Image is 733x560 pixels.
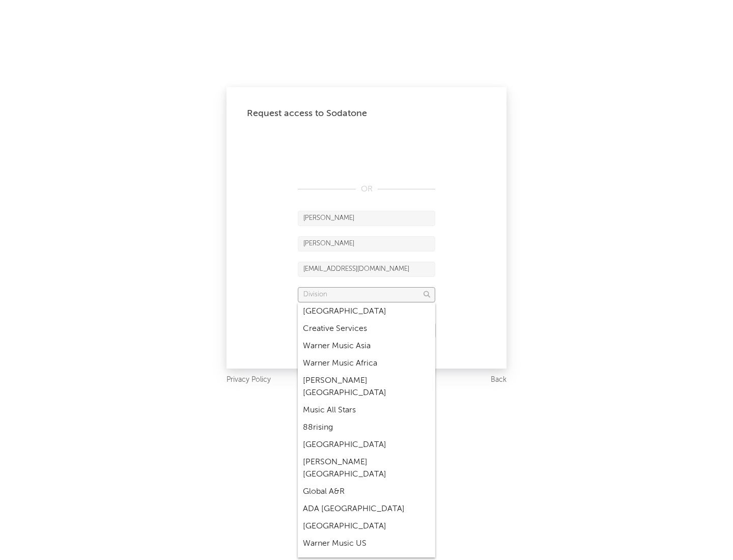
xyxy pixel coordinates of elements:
[298,338,435,355] div: Warner Music Asia
[298,500,435,518] div: ADA [GEOGRAPHIC_DATA]
[298,287,435,302] input: Division
[298,372,435,402] div: [PERSON_NAME] [GEOGRAPHIC_DATA]
[298,402,435,419] div: Music All Stars
[298,483,435,500] div: Global A&R
[247,107,486,120] div: Request access to Sodatone
[227,374,271,386] a: Privacy Policy
[298,303,435,320] div: [GEOGRAPHIC_DATA]
[298,454,435,483] div: [PERSON_NAME] [GEOGRAPHIC_DATA]
[298,183,435,195] div: OR
[298,436,435,454] div: [GEOGRAPHIC_DATA]
[298,320,435,338] div: Creative Services
[298,419,435,436] div: 88rising
[298,236,435,251] input: Last Name
[298,355,435,372] div: Warner Music Africa
[298,535,435,552] div: Warner Music US
[298,518,435,535] div: [GEOGRAPHIC_DATA]
[491,374,506,386] a: Back
[298,211,435,226] input: First Name
[298,262,435,277] input: Email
